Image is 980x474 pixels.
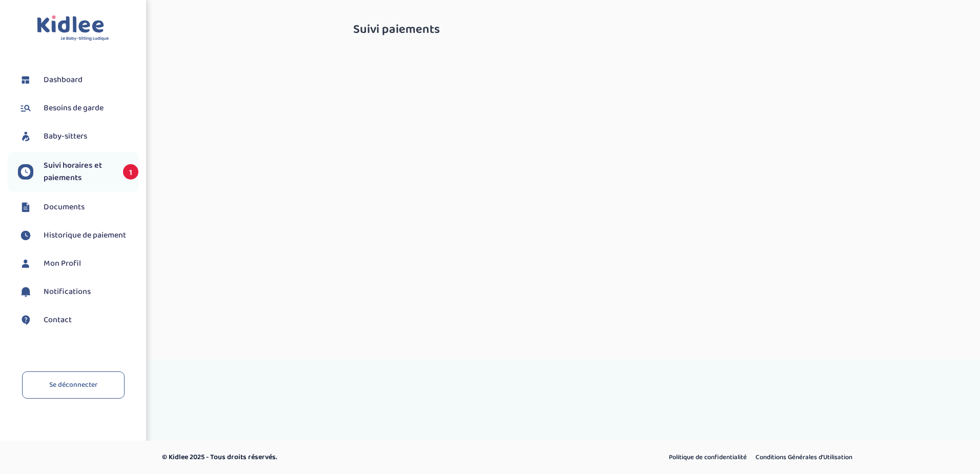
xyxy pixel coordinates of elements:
a: Suivi horaires et paiements 1 [18,160,138,184]
a: Besoins de garde [18,101,138,116]
span: 1 [123,164,138,180]
img: documents.svg [18,200,33,215]
span: Suivi horaires et paiements [44,160,113,184]
span: Besoins de garde [44,102,104,114]
span: Contact [44,314,72,326]
span: Mon Profil [44,258,81,270]
img: logo.svg [37,15,109,42]
span: Dashboard [44,74,83,86]
a: Baby-sitters [18,129,138,144]
a: Contact [18,312,138,328]
img: contact.svg [18,312,33,328]
a: Mon Profil [18,256,138,271]
img: suivihoraire.svg [18,164,33,180]
img: profil.svg [18,256,33,271]
span: Suivi paiements [353,23,440,36]
img: dashboard.svg [18,72,33,88]
a: Politique de confidentialité [665,451,750,464]
img: suivihoraire.svg [18,228,33,243]
a: Notifications [18,284,138,300]
span: Documents [44,201,85,213]
a: Se déconnecter [22,371,125,399]
a: Documents [18,200,138,215]
span: Baby-sitters [44,130,87,143]
a: Conditions Générales d’Utilisation [752,451,856,464]
p: © Kidlee 2025 - Tous droits réservés. [162,452,534,463]
span: Historique de paiement [44,229,126,242]
img: notification.svg [18,284,33,300]
a: Historique de paiement [18,228,138,243]
span: Notifications [44,286,91,298]
img: besoin.svg [18,101,33,116]
img: babysitters.svg [18,129,33,144]
a: Dashboard [18,72,138,88]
